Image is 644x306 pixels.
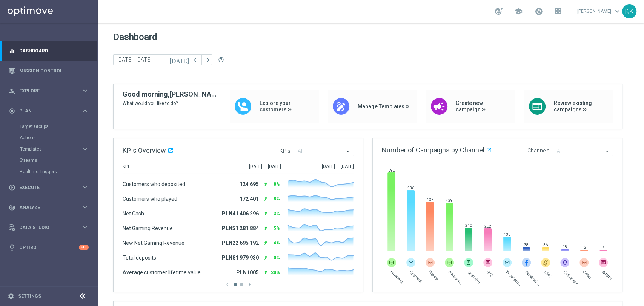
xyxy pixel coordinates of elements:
a: Actions [20,135,78,141]
span: Explore [19,89,81,93]
a: Dashboard [19,41,89,61]
div: Target Groups [20,121,97,132]
button: play_circle_outline Execute keyboard_arrow_right [8,185,89,191]
span: Execute [19,185,81,190]
a: Target Groups [20,123,78,129]
div: Explore [9,88,81,94]
div: Execute [9,184,81,191]
i: play_circle_outline [9,184,15,191]
div: Mission Control [9,61,89,81]
span: keyboard_arrow_down [613,7,621,15]
div: Data Studio [9,224,81,231]
i: equalizer [9,48,15,54]
span: Plan [19,109,81,113]
span: Analyze [19,205,81,210]
a: Settings [18,294,41,298]
button: track_changes Analyze keyboard_arrow_right [8,205,89,211]
i: keyboard_arrow_right [81,87,89,94]
i: keyboard_arrow_right [81,146,89,153]
div: KK [622,4,636,18]
i: lightbulb [9,244,15,251]
button: Templates keyboard_arrow_right [20,146,89,152]
div: Streams [20,155,97,166]
a: [PERSON_NAME]keyboard_arrow_down [576,6,622,17]
span: Templates [20,147,74,151]
i: settings [8,293,14,300]
a: Mission Control [19,61,89,81]
button: lightbulb Optibot +10 [8,244,89,251]
button: Mission Control [8,68,89,74]
button: equalizer Dashboard [8,48,89,54]
span: school [514,7,523,15]
i: track_changes [9,204,15,211]
i: keyboard_arrow_right [81,224,89,231]
a: Optibot [19,237,79,257]
button: person_search Explore keyboard_arrow_right [8,88,89,94]
div: Templates [20,147,81,151]
div: Dashboard [9,41,89,61]
a: Realtime Triggers [20,169,78,175]
div: Analyze [9,204,81,211]
div: Realtime Triggers [20,166,97,177]
span: Data Studio [19,225,81,230]
i: keyboard_arrow_right [81,107,89,114]
i: person_search [9,88,15,94]
i: keyboard_arrow_right [81,184,89,191]
div: +10 [79,245,89,250]
i: keyboard_arrow_right [81,204,89,211]
div: Templates [20,143,97,155]
i: gps_fixed [9,108,15,114]
div: Plan [9,108,81,114]
button: Data Studio keyboard_arrow_right [8,225,89,231]
div: Actions [20,132,97,143]
div: Optibot [9,237,89,257]
a: Streams [20,157,78,163]
button: gps_fixed Plan keyboard_arrow_right [8,108,89,114]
